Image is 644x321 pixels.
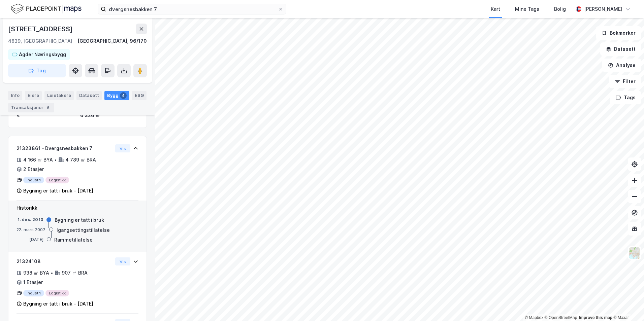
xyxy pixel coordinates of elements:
[76,91,102,100] div: Datasett
[609,75,641,88] button: Filter
[45,104,52,111] div: 6
[17,144,112,152] div: 21323861 - Dvergsnesbakken 7
[132,91,147,100] div: ESG
[25,91,42,100] div: Eiere
[23,156,53,164] div: 4 166 ㎡ BYA
[23,300,93,308] div: Bygning er tatt i bruk - [DATE]
[579,315,612,320] a: Improve this map
[545,315,577,320] a: OpenStreetMap
[17,237,43,243] div: [DATE]
[584,5,622,13] div: [PERSON_NAME]
[54,236,93,244] div: Rammetillatelse
[17,111,75,119] div: 4
[491,5,500,13] div: Kart
[55,216,104,224] div: Bygning er tatt i bruk
[23,165,44,173] div: 2 Etasjer
[104,91,129,100] div: Bygg
[8,103,54,112] div: Transaksjoner
[19,50,66,59] div: Agder Næringsbygg
[115,144,130,152] button: Vis
[17,217,43,223] div: 1. des. 2010
[8,64,66,77] button: Tag
[11,3,82,15] img: logo.f888ab2527a4732fd821a326f86c7f29.svg
[602,59,641,72] button: Analyse
[23,269,49,277] div: 938 ㎡ BYA
[54,157,57,163] div: •
[525,315,543,320] a: Mapbox
[80,111,138,119] div: 6 326 ㎡
[44,91,74,100] div: Leietakere
[8,37,72,45] div: 4639, [GEOGRAPHIC_DATA]
[115,257,130,265] button: Vis
[120,92,127,99] div: 4
[610,91,641,104] button: Tags
[62,269,88,277] div: 907 ㎡ BRA
[65,156,96,164] div: 4 789 ㎡ BRA
[596,26,641,40] button: Bokmerker
[8,91,22,100] div: Info
[554,5,566,13] div: Bolig
[57,226,110,234] div: Igangsettingstillatelse
[600,42,641,56] button: Datasett
[628,247,641,259] img: Z
[610,289,644,321] iframe: Chat Widget
[17,204,138,212] div: Historikk
[515,5,539,13] div: Mine Tags
[17,227,46,233] div: 22. mars 2007
[77,37,147,45] div: [GEOGRAPHIC_DATA], 96/170
[23,187,93,195] div: Bygning er tatt i bruk - [DATE]
[51,270,53,276] div: •
[17,257,112,265] div: 21324108
[8,24,74,34] div: [STREET_ADDRESS]
[23,278,43,286] div: 1 Etasjer
[106,4,278,14] input: Søk på adresse, matrikkel, gårdeiere, leietakere eller personer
